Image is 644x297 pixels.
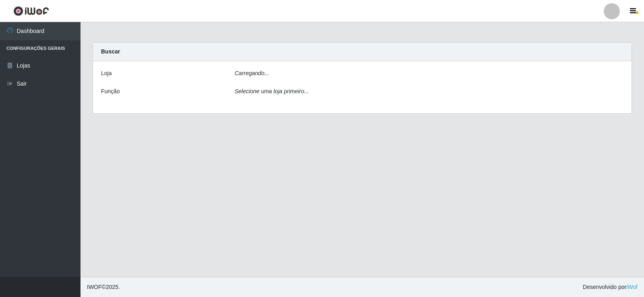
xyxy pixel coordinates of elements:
[101,69,111,78] label: Loja
[87,284,102,290] span: IWOF
[101,48,120,55] strong: Buscar
[87,283,120,291] span: © 2025 .
[235,70,269,76] i: Carregando...
[101,87,120,96] label: Função
[626,284,638,290] a: iWof
[13,6,49,16] img: CoreUI Logo
[583,283,638,291] span: Desenvolvido por
[235,88,309,94] i: Selecione uma loja primeiro...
